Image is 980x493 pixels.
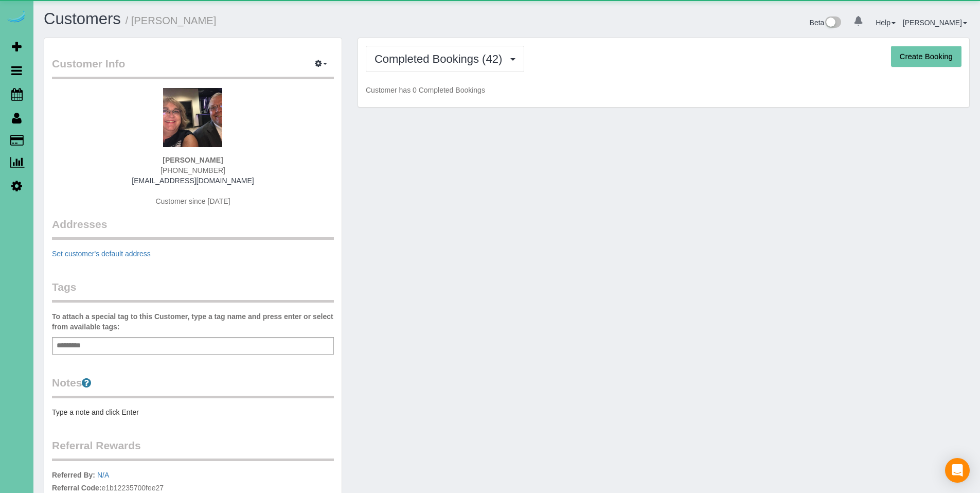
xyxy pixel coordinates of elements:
legend: Referral Rewards [52,438,334,461]
a: Beta [810,19,842,27]
legend: Customer Info [52,56,334,79]
button: Create Booking [891,46,961,67]
a: Set customer's default address [52,250,151,258]
span: [PHONE_NUMBER] [161,166,225,174]
a: [PERSON_NAME] [903,19,967,27]
strong: [PERSON_NAME] [163,156,223,164]
span: Customer since [DATE] [155,197,230,205]
a: [EMAIL_ADDRESS][DOMAIN_NAME] [132,177,254,185]
legend: Notes [52,375,334,398]
button: Completed Bookings (42) [366,46,524,72]
a: Help [876,19,896,27]
img: CR [163,88,222,147]
pre: Type a note and click Enter [52,407,334,417]
label: Referred By: [52,470,95,480]
legend: Tags [52,279,334,303]
label: Referral Code: [52,483,101,493]
a: Customers [44,10,121,28]
p: Customer has 0 Completed Bookings [366,85,961,95]
a: N/A [97,471,109,479]
small: / [PERSON_NAME] [126,15,217,26]
span: Completed Bookings (42) [375,52,507,65]
div: Open Intercom Messenger [945,458,970,483]
label: To attach a special tag to this Customer, type a tag name and press enter or select from availabl... [52,311,334,332]
img: Automaid Logo [6,10,27,25]
img: New interface [824,16,841,30]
